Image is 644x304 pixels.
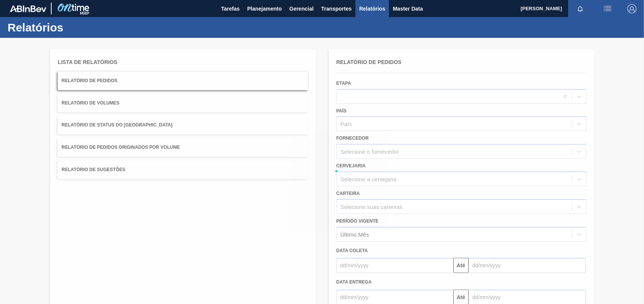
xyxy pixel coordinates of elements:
[627,4,636,13] img: Logout
[8,23,142,32] h1: Relatórios
[359,4,385,13] span: Relatórios
[321,4,352,13] span: Transportes
[247,4,282,13] span: Planejamento
[10,5,46,12] img: TNhmsLtSVTkK8tSr43FrP2fwEKptu5GPRR3wAAAABJRU5ErkJggg==
[603,4,612,13] img: userActions
[568,3,592,14] button: Notificações
[393,4,423,13] span: Master Data
[221,4,240,13] span: Tarefas
[289,4,314,13] span: Gerencial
